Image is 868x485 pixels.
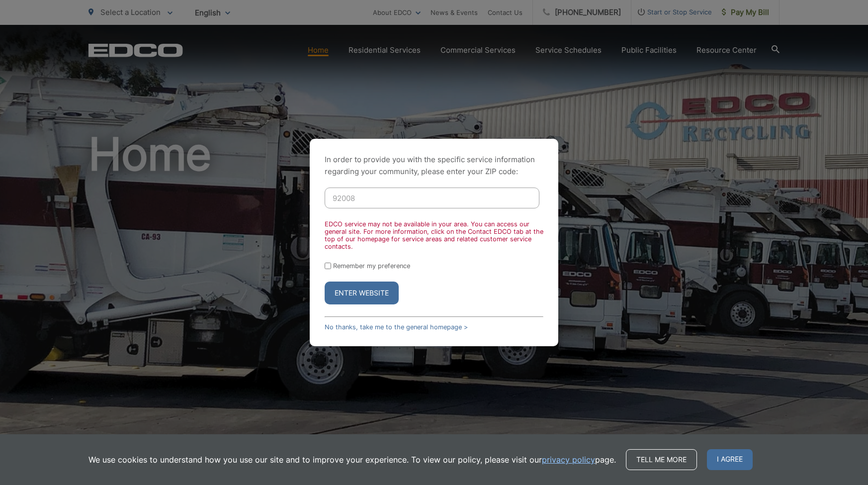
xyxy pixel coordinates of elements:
[325,188,539,208] input: Enter ZIP Code
[707,449,753,470] span: I agree
[325,282,399,304] button: Enter Website
[325,154,543,178] p: In order to provide you with the specific service information regarding your community, please en...
[325,323,468,331] a: No thanks, take me to the general homepage >
[325,220,543,250] div: EDCO service may not be available in your area. You can access our general site. For more informa...
[542,454,595,466] a: privacy policy
[88,454,616,466] p: We use cookies to understand how you use our site and to improve your experience. To view our pol...
[333,262,410,270] label: Remember my preference
[626,449,697,470] a: Tell me more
